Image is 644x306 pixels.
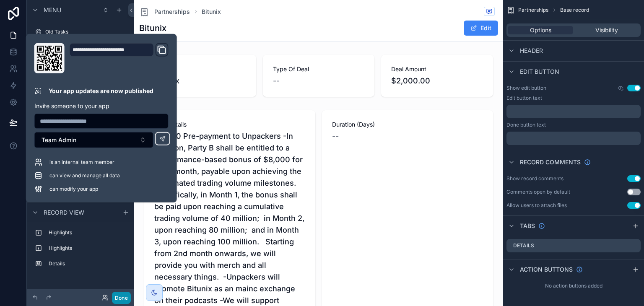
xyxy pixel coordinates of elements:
span: Partnerships [154,8,190,16]
span: Record comments [520,158,581,166]
a: Partnerships [139,7,190,17]
p: Your app updates are now published [49,87,153,95]
span: Team Admin [42,136,76,144]
span: can modify your app [49,186,98,192]
h1: Bitunix [139,22,166,34]
span: Action buttons [520,265,573,274]
span: Partnerships [518,7,548,13]
label: Details [49,260,126,267]
a: Bitunix [202,8,221,16]
a: Old Tasks [32,25,129,39]
label: Highlights [49,245,126,252]
div: Domain and Custom Link [70,43,169,73]
button: Select Button [34,132,153,148]
button: Edit [464,21,498,36]
div: scrollable content [506,132,641,145]
p: Invite someone to your app [34,102,169,110]
div: scrollable content [27,222,134,279]
label: Details [513,242,534,249]
label: Show edit button [506,85,546,91]
label: Highlights [49,229,126,236]
label: Done button text [506,122,546,128]
div: Comments open by default [506,189,570,195]
span: Record view [44,208,84,217]
span: Visibility [595,26,618,34]
div: Allow users to attach files [506,202,567,209]
label: Old Tasks [45,29,127,35]
span: Menu [44,6,61,14]
div: Show record comments [506,175,563,182]
span: Base record [560,7,589,13]
label: Edit button text [506,95,542,101]
span: can view and manage all data [49,172,120,179]
button: Done [112,292,131,304]
span: Options [530,26,551,34]
div: No action buttons added [503,279,644,293]
div: scrollable content [506,105,641,118]
span: Edit button [520,67,559,76]
span: is an internal team member [49,159,114,166]
span: Header [520,47,543,55]
span: Tabs [520,222,535,230]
